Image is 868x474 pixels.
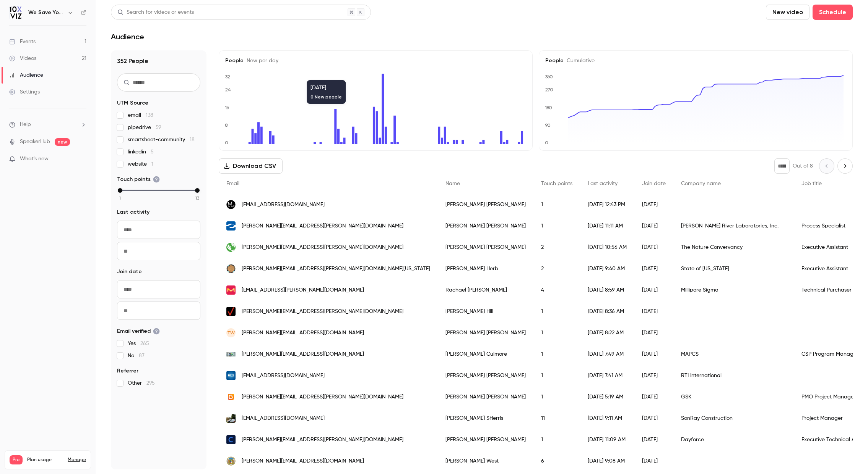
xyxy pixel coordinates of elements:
[634,301,673,322] div: [DATE]
[533,258,580,279] div: 2
[225,74,230,79] text: 32
[226,414,236,423] img: sonrayconstruction.com
[225,123,228,128] text: 8
[128,340,149,347] span: Yes
[533,429,580,450] div: 1
[580,386,634,408] div: [DATE] 5:19 AM
[438,322,533,343] div: [PERSON_NAME] [PERSON_NAME]
[156,125,161,130] span: 59
[541,181,572,186] span: Touch points
[634,322,673,343] div: [DATE]
[242,414,325,422] span: [EMAIL_ADDRESS][DOMAIN_NAME]
[545,140,548,145] text: 0
[545,87,553,92] text: 270
[219,158,283,174] button: Download CSV
[117,367,138,375] span: Referrer
[673,279,794,301] div: Millipore Sigma
[438,237,533,258] div: [PERSON_NAME] [PERSON_NAME]
[226,392,236,401] img: gsk.com
[438,215,533,237] div: [PERSON_NAME] [PERSON_NAME]
[226,285,236,295] img: milliporesigma.com
[545,123,551,128] text: 90
[20,155,49,163] span: What's new
[244,58,278,63] span: New per day
[813,5,853,20] button: Schedule
[140,341,149,346] span: 265
[564,58,595,63] span: Cumulative
[438,194,533,215] div: [PERSON_NAME] [PERSON_NAME]
[580,258,634,279] div: [DATE] 9:40 AM
[445,181,460,186] span: Name
[634,386,673,408] div: [DATE]
[9,121,86,129] li: help-dropdown-opener
[242,329,364,337] span: [PERSON_NAME][EMAIL_ADDRESS][DOMAIN_NAME]
[9,55,36,62] div: Videos
[533,408,580,429] div: 11
[533,301,580,322] div: 1
[634,343,673,365] div: [DATE]
[226,200,236,209] img: morsemicro.com
[545,57,846,64] h5: People
[634,279,673,301] div: [DATE]
[242,286,364,294] span: [EMAIL_ADDRESS][PERSON_NAME][DOMAIN_NAME]
[242,308,403,316] span: [PERSON_NAME][EMAIL_ADDRESS][PERSON_NAME][DOMAIN_NAME]
[139,353,145,358] span: 87
[801,181,822,186] span: Job title
[533,237,580,258] div: 2
[128,160,153,168] span: website
[673,215,794,237] div: [PERSON_NAME] River Laboratories, Inc.
[580,215,634,237] div: [DATE] 11:11 AM
[128,379,155,387] span: Other
[226,456,236,466] img: health.mo.gov
[634,215,673,237] div: [DATE]
[580,194,634,215] div: [DATE] 12:43 PM
[580,301,634,322] div: [DATE] 8:36 AM
[227,329,235,336] span: TW
[545,105,552,110] text: 180
[55,138,70,146] span: new
[438,301,533,322] div: [PERSON_NAME] Hill
[117,280,200,298] input: From
[9,88,40,96] div: Settings
[673,237,794,258] div: The Nature Convervancy
[533,279,580,301] div: 4
[634,194,673,215] div: [DATE]
[119,195,121,202] span: 1
[9,38,36,45] div: Events
[242,201,325,209] span: [EMAIL_ADDRESS][DOMAIN_NAME]
[146,380,155,386] span: 295
[9,71,43,79] div: Audience
[673,365,794,386] div: RTI International
[151,149,154,155] span: 5
[117,221,200,239] input: From
[634,450,673,472] div: [DATE]
[146,113,153,118] span: 138
[128,111,153,119] span: email
[438,343,533,365] div: [PERSON_NAME] Culmore
[117,242,200,260] input: To
[77,156,86,163] iframe: Noticeable Trigger
[117,8,194,16] div: Search for videos or events
[438,408,533,429] div: [PERSON_NAME] SHerris
[580,450,634,472] div: [DATE] 9:08 AM
[533,194,580,215] div: 1
[673,343,794,365] div: MAPCS
[438,450,533,472] div: [PERSON_NAME] West
[10,6,22,19] img: We Save You Time!
[438,386,533,408] div: [PERSON_NAME] [PERSON_NAME]
[673,386,794,408] div: GSK
[533,365,580,386] div: 1
[793,162,813,170] p: Out of 8
[533,343,580,365] div: 1
[226,243,236,252] img: tnc.org
[128,124,161,131] span: pipedrive
[438,279,533,301] div: Rachael [PERSON_NAME]
[580,279,634,301] div: [DATE] 8:59 AM
[225,105,229,110] text: 16
[195,188,200,193] div: max
[533,322,580,343] div: 1
[242,372,325,380] span: [EMAIL_ADDRESS][DOMAIN_NAME]
[226,181,239,186] span: Email
[673,408,794,429] div: SonRay Construction
[242,436,403,444] span: [PERSON_NAME][EMAIL_ADDRESS][PERSON_NAME][DOMAIN_NAME]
